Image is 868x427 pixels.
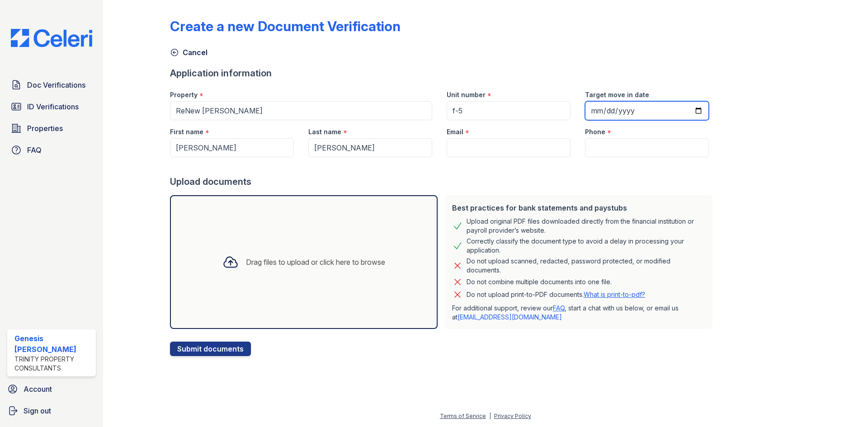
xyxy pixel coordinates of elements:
[170,342,251,356] button: Submit documents
[7,98,96,116] a: ID Verifications
[4,402,99,420] a: Sign out
[14,333,92,355] div: Genesis [PERSON_NAME]
[170,47,208,58] a: Cancel
[440,413,486,419] a: Terms of Service
[27,123,63,134] span: Properties
[467,257,705,275] div: Do not upload scanned, redacted, password protected, or modified documents.
[27,101,79,112] span: ID Verifications
[585,90,649,99] label: Target move in date
[4,29,99,47] img: CE_Logo_Blue-a8612792a0a2168367f1c8372b55b34899dd931a85d93a1a3d3e32e68fde9ad4.png
[467,237,705,255] div: Correctly classify the document type to avoid a delay in processing your application.
[7,119,96,137] a: Properties
[447,90,486,99] label: Unit number
[14,355,92,373] div: Trinity Property Consultants
[7,76,96,94] a: Doc Verifications
[4,380,99,398] a: Account
[170,90,198,99] label: Property
[489,413,491,419] div: |
[458,313,562,321] a: [EMAIL_ADDRESS][DOMAIN_NAME]
[170,67,716,80] div: Application information
[467,217,705,235] div: Upload original PDF files downloaded directly from the financial institution or payroll provider’...
[170,175,716,188] div: Upload documents
[452,202,705,213] div: Best practices for bank statements and paystubs
[246,257,385,267] div: Drag files to upload or click here to browse
[585,127,605,136] label: Phone
[170,127,203,136] label: First name
[308,127,341,136] label: Last name
[467,277,612,287] div: Do not combine multiple documents into one file.
[7,141,96,159] a: FAQ
[24,384,52,394] span: Account
[24,405,51,416] span: Sign out
[452,304,705,322] p: For additional support, review our , start a chat with us below, or email us at
[27,80,85,90] span: Doc Verifications
[553,304,565,312] a: FAQ
[494,413,531,419] a: Privacy Policy
[447,127,463,136] label: Email
[27,145,42,155] span: FAQ
[170,18,401,34] div: Create a new Document Verification
[584,291,645,298] a: What is print-to-pdf?
[467,290,645,299] p: Do not upload print-to-PDF documents.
